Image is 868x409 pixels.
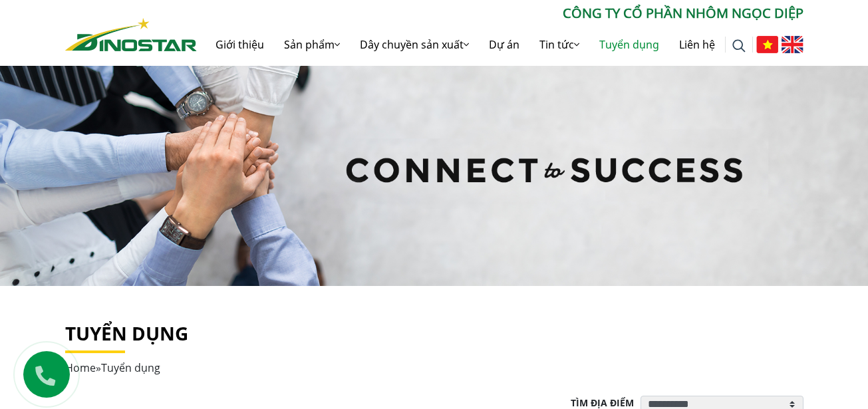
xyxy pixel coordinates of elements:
span: Tuyển dụng [101,360,160,375]
a: Sản phẩm [274,23,350,66]
img: search [732,39,746,53]
a: Dự án [479,23,529,66]
a: Tin tức [529,23,589,66]
img: Nhôm Dinostar [65,18,197,51]
p: CÔNG TY CỔ PHẦN NHÔM NGỌC DIỆP [197,3,803,23]
a: Tuyển dụng [589,23,669,66]
img: English [782,36,803,53]
a: Dây chuyền sản xuất [350,23,479,66]
span: » [65,360,160,375]
a: Liên hệ [669,23,725,66]
img: Tiếng Việt [756,36,778,53]
h1: Tuyển dụng [65,323,803,345]
a: Home [65,360,96,375]
a: Giới thiệu [206,23,274,66]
